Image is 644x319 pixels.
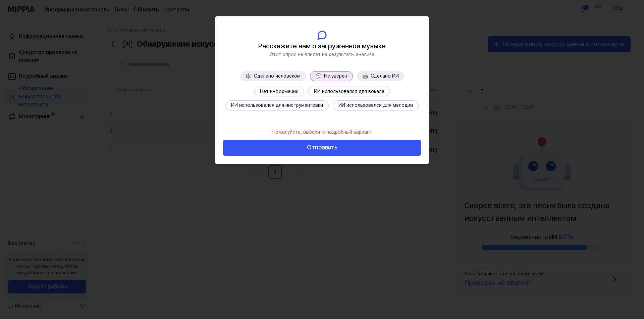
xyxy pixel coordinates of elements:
button: 🤖Сделано ИИ [357,71,404,81]
ya-tr-span: Отправить [307,143,337,152]
ya-tr-span: 🤖 [362,73,368,79]
ya-tr-span: Пожалуйста, выберите подробный вариант [272,129,372,135]
ya-tr-span: ИИ использовался для мелодии [338,102,413,108]
button: ИИ использовался для вокала [308,87,390,97]
button: 💬Не уверен [310,71,353,81]
ya-tr-span: Сделано человеком [254,73,301,79]
ya-tr-span: 🎼 [246,73,251,79]
ya-tr-span: Расскажите нам о загруженной музыке [258,42,386,50]
ya-tr-span: 💬 [316,73,321,79]
button: ИИ использовался для мелодии [333,100,419,110]
ya-tr-span: Нет информации [260,89,299,94]
ya-tr-span: Сделано ИИ [371,73,399,79]
button: Нет информации [254,87,304,97]
ya-tr-span: Не уверен [324,73,347,79]
button: ИИ использовался для инструментовки [225,100,329,110]
ya-tr-span: ИИ использовался для вокала [314,89,384,94]
button: 🎼Сделано человеком [240,71,306,81]
ya-tr-span: Этот опрос не влияет на результаты анализа [270,52,374,57]
button: Отправить [223,140,421,156]
ya-tr-span: ИИ использовался для инструментовки [231,102,323,108]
